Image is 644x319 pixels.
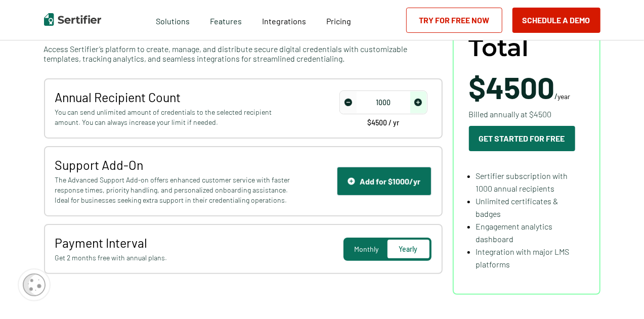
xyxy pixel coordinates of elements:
img: Decrease Icon [345,99,352,106]
span: Unlimited certificates & badges [476,196,559,218]
span: Yearly [399,245,418,253]
span: $4500 [469,69,555,105]
div: Add for $1000/yr [348,176,421,186]
span: Payment Interval [55,235,293,250]
span: Billed annually at $4500 [469,108,552,120]
span: increase number [410,92,426,113]
img: Support Icon [348,177,355,185]
span: Total [469,34,529,62]
span: / [469,72,571,102]
span: Integrations [262,16,306,26]
span: Engagement analytics dashboard [476,221,553,244]
span: Integration with major LMS platforms [476,247,570,269]
span: The Advanced Support Add-on offers enhanced customer service with faster response times, priority... [55,175,293,205]
span: You can send unlimited amount of credentials to the selected recipient amount. You can always inc... [55,107,293,127]
span: $4500 / yr [367,119,399,126]
span: Features [210,14,242,26]
img: Increase Icon [414,99,422,106]
span: Monthly [354,245,378,253]
span: Annual Recipient Count [55,89,293,105]
button: Support IconAdd for $1000/yr [337,167,432,196]
span: decrease number [340,92,357,113]
span: Get 2 months free with annual plans. [55,253,293,263]
a: Try for Free Now [406,8,502,33]
span: Sertifier subscription with 1000 annual recipients [476,171,568,193]
span: year [558,92,571,101]
button: Get Started For Free [469,126,575,151]
button: Schedule a Demo [512,8,600,33]
span: Access Sertifier’s platform to create, manage, and distribute secure digital credentials with cus... [44,44,443,63]
a: Pricing [326,14,351,26]
img: Cookie Popup Icon [23,274,46,296]
a: Integrations [262,14,306,26]
span: Solutions [156,14,190,26]
img: Sertifier | Digital Credentialing Platform [44,13,101,26]
span: Support Add-On [55,157,293,172]
iframe: Chat Widget [593,270,644,319]
span: Pricing [326,16,351,26]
